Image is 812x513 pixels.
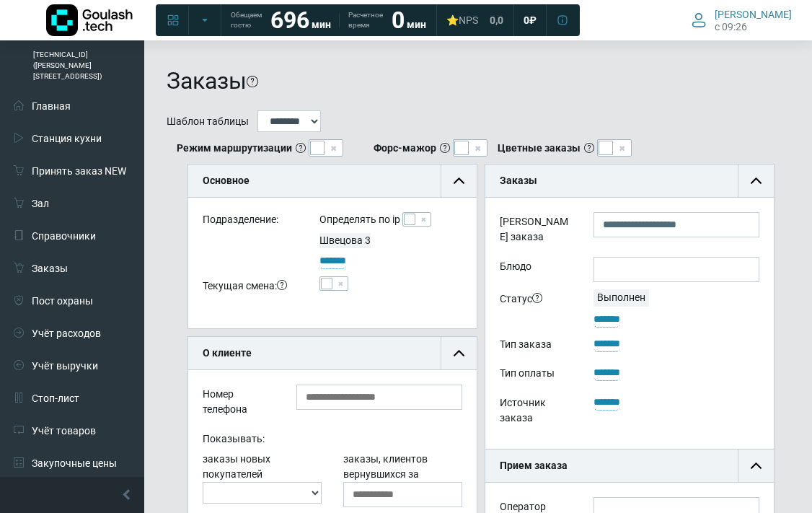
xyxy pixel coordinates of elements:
img: collapse [751,460,762,471]
div: ⭐ [446,14,478,27]
b: Форс-мажор [374,141,436,156]
label: [PERSON_NAME] заказа [489,212,583,250]
div: Номер телефона [192,385,286,422]
span: Выполнен [593,291,649,303]
strong: 696 [270,6,309,34]
img: collapse [454,175,464,186]
span: 0,0 [490,14,503,27]
b: Прием заказа [500,460,568,471]
label: Блюдо [489,257,583,282]
span: Обещаем гостю [231,10,262,30]
a: 0 ₽ [515,7,545,33]
b: Режим маршрутизации [177,141,292,156]
a: ⭐NPS 0,0 [438,7,512,33]
span: Расчетное время [348,10,383,30]
div: Источник заказа [489,393,583,431]
b: Заказы [500,175,537,186]
img: Логотип компании Goulash.tech [46,4,133,36]
div: Статус [489,289,583,328]
img: collapse [454,348,464,359]
a: Обещаем гостю 696 мин Расчетное время 0 мин [222,7,435,33]
div: Тип оплаты [489,364,583,386]
span: 0 [524,14,529,27]
span: [PERSON_NAME] [715,8,792,21]
span: Швецова 3 [319,234,371,246]
strong: 0 [392,6,405,34]
div: Показывать: [192,429,473,452]
span: ₽ [529,14,537,27]
span: c 09:26 [715,21,747,32]
span: NPS [459,14,478,26]
b: О клиенте [203,347,252,359]
div: Подразделение: [192,212,309,233]
label: Определять по ip [319,212,400,227]
span: мин [312,19,331,30]
b: Основное [203,175,250,186]
div: Текущая смена: [192,276,309,299]
label: Шаблон таблицы [167,114,249,129]
div: заказы, клиентов вернувшихся за [332,452,473,507]
h1: Заказы [167,67,247,95]
b: Цветные заказы [498,141,581,156]
span: мин [407,19,426,30]
img: collapse [751,175,762,186]
div: Тип заказа [489,335,583,357]
div: заказы новых покупателей [192,452,332,507]
button: [PERSON_NAME] c 09:26 [683,5,800,35]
